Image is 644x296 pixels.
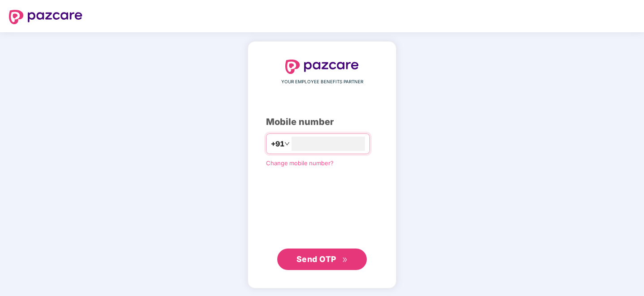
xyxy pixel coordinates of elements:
span: Send OTP [296,254,336,264]
button: Send OTPdouble-right [277,249,367,270]
a: Change mobile number? [266,159,334,167]
span: double-right [342,257,348,263]
img: logo [9,10,82,24]
div: Mobile number [266,115,378,129]
span: down [284,141,290,146]
img: logo [285,60,359,74]
span: YOUR EMPLOYEE BENEFITS PARTNER [281,78,363,86]
span: +91 [271,138,284,150]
